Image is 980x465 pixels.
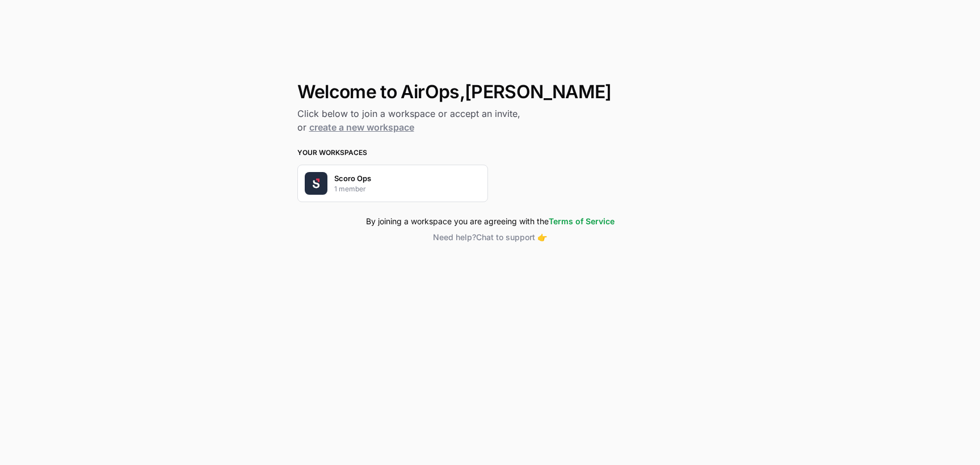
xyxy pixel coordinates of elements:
a: Terms of Service [549,216,615,226]
button: Company LogoScoro Ops1 member [297,165,488,202]
span: Need help? [433,232,476,242]
h2: Click below to join a workspace or accept an invite, or [297,107,683,134]
span: Chat to support 👉 [476,232,547,242]
div: By joining a workspace you are agreeing with the [297,216,683,227]
img: Company Logo [305,172,327,195]
h1: Welcome to AirOps, [PERSON_NAME] [297,82,683,102]
p: Scoro Ops [334,173,371,184]
h3: Your Workspaces [297,148,683,158]
button: Need help?Chat to support 👉 [297,232,683,243]
p: 1 member [334,184,366,194]
a: create a new workspace [309,122,414,133]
